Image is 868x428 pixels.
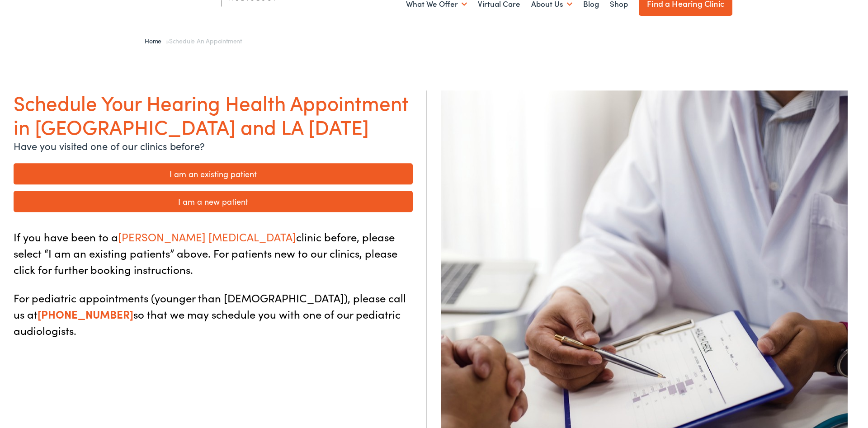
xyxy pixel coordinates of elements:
[169,36,242,45] span: Schedule an Appointment
[14,290,413,339] p: For pediatric appointments (younger than [DEMOGRAPHIC_DATA]), please call us at so that we may sc...
[14,191,413,212] a: I am a new patient
[118,229,296,244] span: [PERSON_NAME] [MEDICAL_DATA]
[145,36,242,45] span: »
[14,138,413,153] p: Have you visited one of our clinics before?
[145,36,166,45] a: Home
[14,163,413,184] a: I am an existing patient
[14,90,413,138] h1: Schedule Your Hearing Health Appointment in [GEOGRAPHIC_DATA] and LA [DATE]
[14,229,413,277] p: If you have been to a clinic before, please select “I am an existing patients” above. For patient...
[38,306,133,321] a: [PHONE_NUMBER]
